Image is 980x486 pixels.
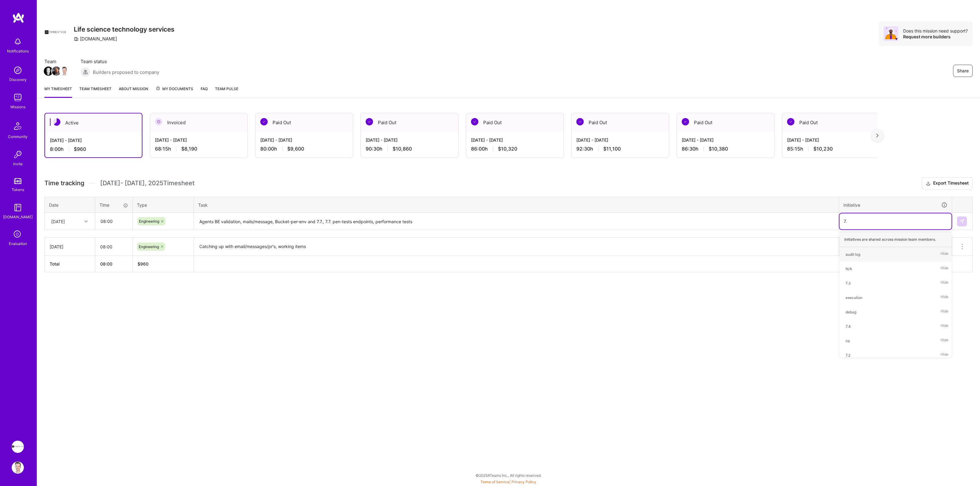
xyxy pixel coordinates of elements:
a: User Avatar [10,461,25,474]
i: icon Chevron [85,220,88,223]
img: Team Member Avatar [60,67,69,76]
div: Initiative [843,201,948,209]
img: Active [53,118,60,126]
img: Team Member Avatar [44,67,53,76]
span: Time tracking [44,179,84,187]
img: teamwork [12,91,24,104]
span: | [481,480,536,484]
div: Notifications [7,48,29,54]
div: Tokens [12,186,24,193]
div: 80:00 h [260,146,348,152]
span: Hide [940,322,948,331]
img: Apprentice: Life science technology services [12,441,24,453]
span: Hide [940,279,948,287]
div: na [846,338,850,344]
div: [DATE] - [DATE] [260,137,348,143]
span: Builders proposed to company [93,69,159,75]
img: Submit [959,219,964,224]
span: $8,190 [181,146,197,152]
img: Paid Out [682,118,689,125]
div: Initiatives are shared across mission team members. [839,232,952,247]
span: $10,230 [813,146,833,152]
div: Paid Out [466,113,563,132]
div: © 2025 ATeams Inc., All rights reserved. [37,468,980,483]
img: Paid Out [787,118,794,125]
div: 7.4 [846,323,851,330]
div: [DATE] - [DATE] [576,137,664,143]
div: [DATE] - [DATE] [155,137,243,143]
div: 68:15 h [155,146,243,152]
img: Company Logo [44,21,66,44]
img: Avatar [884,26,898,41]
div: [DATE] - [DATE] [366,137,453,143]
a: Team Member Avatar [60,66,68,76]
div: Paid Out [361,113,458,132]
span: Hide [940,293,948,302]
textarea: Catching up with email/messages/pr's, working items [194,238,838,255]
div: N/A [846,266,852,272]
a: Privacy Policy [511,480,536,484]
div: 86:00 h [471,146,559,152]
img: bell [12,36,24,48]
span: $9,600 [287,146,304,152]
img: Invite [12,148,24,161]
div: 8:00 h [50,146,137,152]
img: User Avatar [12,461,24,474]
a: About Mission [119,86,148,98]
div: execution [846,294,862,301]
h3: Life science technology services [74,25,175,33]
div: [DATE] [50,243,90,250]
img: Paid Out [576,118,584,125]
div: [DATE] - [DATE] [787,137,875,143]
a: Team timesheet [79,86,111,98]
div: [DOMAIN_NAME] [74,36,117,42]
div: 92:30 h [576,146,664,152]
img: Community [10,119,25,133]
div: [DATE] [51,218,65,224]
div: Does this mission need support? [903,28,968,34]
div: 7.2 [846,352,850,358]
span: $10,380 [709,146,728,152]
a: Team Pulse [215,86,238,98]
a: My timesheet [44,86,72,98]
div: Time [100,202,128,208]
img: tokens [14,178,21,184]
span: Hide [940,337,948,345]
div: 86:30 h [682,146,769,152]
span: $960 [74,146,86,152]
button: Share [953,65,973,77]
div: Request more builders [903,34,968,40]
span: [DATE] - [DATE] , 2025 Timesheet [100,179,194,187]
a: Terms of Service [481,480,509,484]
th: 08:00 [95,256,133,272]
img: Builders proposed to company [81,67,90,77]
div: Paid Out [782,113,880,132]
div: Invite [13,161,23,167]
span: Team status [81,58,159,65]
span: Engineering [139,244,159,249]
div: Community [8,133,28,140]
button: Export Timesheet [922,177,973,189]
span: Share [957,68,969,74]
input: HH:MM [96,213,132,229]
div: [DOMAIN_NAME] [3,214,33,220]
a: Team Member Avatar [44,66,52,76]
span: Engineering [139,219,159,224]
span: Hide [940,351,948,359]
a: FAQ [201,86,208,98]
span: $ 960 [138,261,149,266]
th: Task [194,197,839,213]
a: My Documents [156,86,193,98]
span: Hide [940,250,948,258]
i: icon SelectionTeam [12,229,24,240]
th: Total [45,256,95,272]
img: right [876,133,879,138]
th: Date [45,197,95,213]
span: $10,860 [393,146,412,152]
img: discovery [12,64,24,76]
i: icon CompanyGray [74,36,79,41]
div: Invoiced [150,113,247,132]
textarea: Agents BE validation, mails/message, Bucket-per-env and 7.7., 7.7. pen-tests endpoints, performan... [194,213,838,230]
div: Evaluation [9,240,27,247]
span: Hide [940,265,948,273]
